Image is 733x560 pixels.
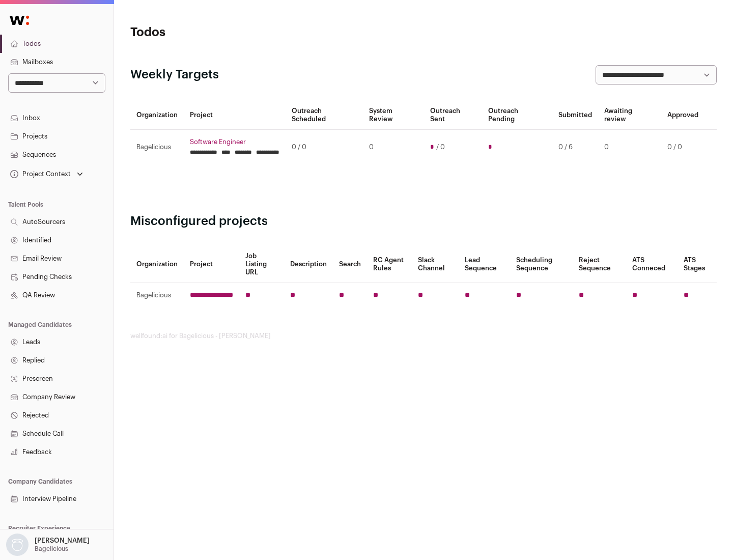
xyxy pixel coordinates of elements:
[190,138,279,146] a: Software Engineer
[363,101,424,130] th: System Review
[661,101,704,130] th: Approved
[286,130,363,165] td: 0 / 0
[35,545,68,553] p: Bagelicious
[367,246,411,283] th: RC Agent Rules
[363,130,424,165] td: 0
[184,101,286,130] th: Project
[8,167,85,181] button: Open dropdown
[130,213,717,230] h2: Misconfigured projects
[436,143,445,151] span: / 0
[598,101,661,130] th: Awaiting review
[573,246,627,283] th: Reject Sequence
[598,130,661,165] td: 0
[4,10,35,31] img: Wellfound
[130,246,184,283] th: Organization
[239,246,284,283] th: Job Listing URL
[333,246,367,283] th: Search
[412,246,459,283] th: Slack Channel
[286,101,363,130] th: Outreach Scheduled
[552,130,598,165] td: 0 / 6
[184,246,239,283] th: Project
[459,246,510,283] th: Lead Sequence
[4,534,92,556] button: Open dropdown
[130,130,184,165] td: Bagelicious
[552,101,598,130] th: Submitted
[510,246,573,283] th: Scheduling Sequence
[626,246,677,283] th: ATS Conneced
[284,246,333,283] th: Description
[130,24,326,41] h1: Todos
[8,170,71,178] div: Project Context
[130,67,219,83] h2: Weekly Targets
[130,101,184,130] th: Organization
[35,537,90,545] p: [PERSON_NAME]
[678,246,717,283] th: ATS Stages
[130,332,717,340] footer: wellfound:ai for Bagelicious - [PERSON_NAME]
[661,130,704,165] td: 0 / 0
[424,101,483,130] th: Outreach Sent
[130,283,184,308] td: Bagelicious
[6,534,29,556] img: nopic.png
[482,101,552,130] th: Outreach Pending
